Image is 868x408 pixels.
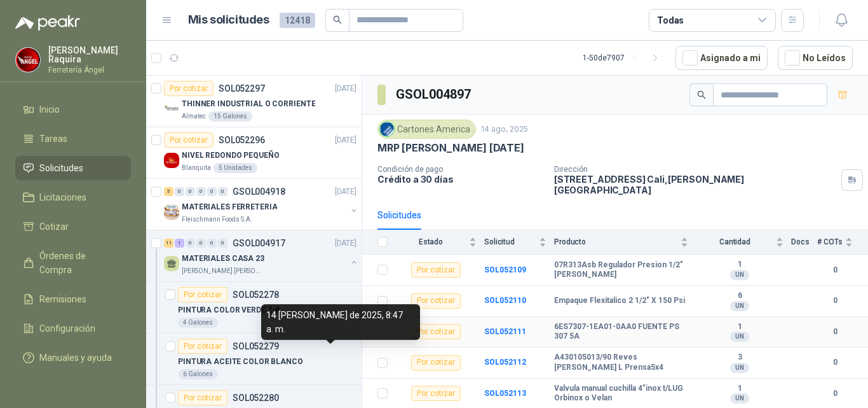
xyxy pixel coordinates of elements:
a: Configuración [15,316,131,341]
p: [DATE] [335,83,356,95]
b: 6ES7307-1EA01-0AA0 FUENTE PS 307 5A [554,322,688,342]
p: SOL052279 [233,342,279,351]
div: Por cotizar [411,355,461,370]
div: 1 - 50 de 7907 [583,48,665,68]
span: search [697,90,706,99]
span: Configuración [39,321,95,335]
a: SOL052112 [484,358,526,367]
div: UN [730,270,749,280]
a: Por cotizarSOL052297[DATE] Company LogoTHINNER INDUSTRIAL O CORRIENTEAlmatec15 Galones [146,76,362,127]
div: Por cotizar [164,132,214,148]
p: [DATE] [335,186,356,198]
b: Empaque Flexitalico 2 1/2" X 150 Psi [554,296,685,306]
p: Ferretería Ángel [48,66,131,74]
p: MATERIALES CASA 23 [182,253,264,265]
p: SOL052297 [219,84,265,93]
h1: Mis solicitudes [188,11,269,29]
div: 0 [196,187,206,196]
span: Cotizar [39,220,69,234]
p: SOL052278 [233,290,279,299]
div: 0 [175,187,184,196]
div: 11 [164,239,173,248]
b: 3 [696,353,783,363]
div: 0 [218,187,227,196]
a: Inicio [15,97,131,122]
div: UN [730,393,749,404]
div: Por cotizar [178,339,227,354]
span: Remisiones [39,292,86,306]
a: Cotizar [15,215,131,239]
th: # COTs [817,230,868,255]
a: Por cotizarSOL052279PINTURA ACEITE COLOR BLANCO6 Galones [146,334,362,385]
a: SOL052109 [484,265,526,274]
img: Company Logo [164,204,179,220]
p: Almatec [182,111,206,122]
p: 14 ago, 2025 [481,123,528,136]
div: 15 Galones [208,111,252,122]
a: SOL052113 [484,389,526,398]
p: MATERIALES FERRETERIA [182,201,277,213]
th: Producto [554,230,696,255]
b: 0 [817,295,853,307]
span: 12418 [280,13,315,28]
span: Cantidad [696,237,773,246]
button: Asignado a mi [675,46,768,70]
h3: GSOL004897 [396,85,473,104]
th: Estado [395,230,484,255]
p: [STREET_ADDRESS] Cali , [PERSON_NAME][GEOGRAPHIC_DATA] [554,174,836,195]
img: Company Logo [16,48,40,72]
span: Órdenes de Compra [39,249,119,277]
p: PINTURA ACEITE COLOR BLANCO [178,356,303,368]
span: Estado [395,237,466,246]
b: 0 [817,326,853,338]
b: 0 [817,264,853,276]
div: 1 [175,239,184,248]
a: Solicitudes [15,156,131,180]
p: [PERSON_NAME] Raquira [48,46,131,64]
div: Por cotizar [411,324,461,339]
img: Logo peakr [15,15,80,31]
a: SOL052110 [484,296,526,305]
th: Docs [791,230,817,255]
div: 5 [164,187,173,196]
img: Company Logo [164,101,179,116]
span: Solicitudes [39,161,83,175]
div: 5 Unidades [214,163,257,173]
div: 6 Galones [178,369,218,379]
span: Producto [554,237,678,246]
b: 0 [817,388,853,400]
span: Licitaciones [39,190,86,204]
p: Condición de pago [377,165,544,174]
img: Company Logo [164,153,179,168]
p: MRP [PERSON_NAME] [DATE] [377,141,524,155]
div: 0 [207,239,217,248]
span: # COTs [817,237,843,246]
b: A430105013/90 Reves [PERSON_NAME] L Prensa5x4 [554,353,688,372]
a: 11 1 0 0 0 0 GSOL004917[DATE] MATERIALES CASA 23[PERSON_NAME] [PERSON_NAME] [164,236,359,276]
div: 0 [186,187,195,196]
span: Manuales y ayuda [39,351,112,365]
button: No Leídos [778,46,853,70]
a: Manuales y ayuda [15,346,131,370]
b: 0 [817,356,853,369]
div: Por cotizar [411,262,461,278]
b: SOL052111 [484,327,526,336]
b: 1 [696,322,783,332]
span: Solicitud [484,237,536,246]
div: Por cotizar [178,287,227,302]
span: Inicio [39,102,60,116]
div: Por cotizar [411,293,461,309]
b: 07R313Asb Regulador Presion 1/2"[PERSON_NAME] [554,260,688,280]
p: GSOL004917 [233,239,285,248]
p: [PERSON_NAME] [PERSON_NAME] [182,266,262,276]
a: Órdenes de Compra [15,244,131,282]
span: search [333,15,342,24]
b: 1 [696,260,783,270]
p: Crédito a 30 días [377,174,544,185]
p: SOL052296 [219,136,265,144]
div: 4 Galones [178,318,218,328]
